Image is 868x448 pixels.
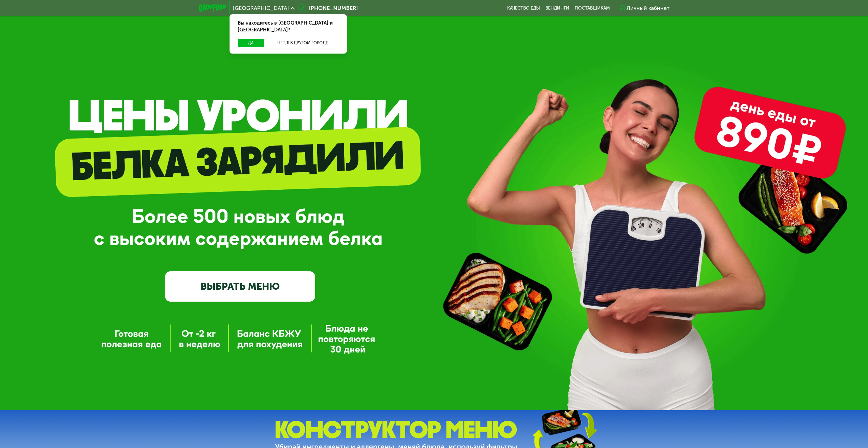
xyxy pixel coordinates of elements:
[230,14,347,39] div: Вы находитесь в [GEOGRAPHIC_DATA] и [GEOGRAPHIC_DATA]?
[238,39,264,47] button: Да
[298,4,358,12] a: [PHONE_NUMBER]
[545,5,569,11] a: Вендинги
[575,5,610,11] div: поставщикам
[507,5,540,11] a: Качество еды
[627,4,670,12] div: Личный кабинет
[165,271,315,301] a: ВЫБРАТЬ МЕНЮ
[267,39,339,47] button: Нет, я в другом городе
[233,5,289,11] span: [GEOGRAPHIC_DATA]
